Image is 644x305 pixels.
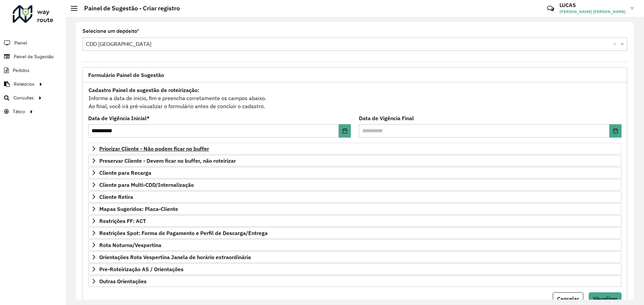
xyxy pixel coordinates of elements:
[88,86,622,110] div: Informe a data de inicio, fim e preencha corretamente os campos abaixo. Ao final, você irá pré-vi...
[14,53,54,60] span: Painel de Sugestão
[543,1,558,16] a: Contato Rápido
[99,158,236,163] span: Preservar Cliente - Devem ficar no buffer, não roteirizar
[609,124,622,138] button: Choose Date
[99,218,146,224] span: Restrições FF: ACT
[88,203,622,215] a: Mapas Sugeridos: Placa-Cliente
[99,279,147,284] span: Outras Orientações
[88,167,622,178] a: Cliente para Recarga
[88,155,622,166] a: Preservar Cliente - Devem ficar no buffer, não roteirizar
[88,72,164,78] span: Formulário Painel de Sugestão
[88,276,622,287] a: Outras Orientações
[14,81,35,88] span: Relatórios
[99,194,133,200] span: Cliente Retira
[88,251,622,263] a: Orientações Rota Vespertina Janela de horário extraordinária
[593,295,617,302] span: Visualizar
[99,170,151,175] span: Cliente para Recarga
[88,215,622,227] a: Restrições FF: ACT
[99,230,268,236] span: Restrições Spot: Forma de Pagamento e Perfil de Descarga/Entrega
[99,146,209,151] span: Priorizar Cliente - Não podem ficar no buffer
[89,87,199,93] strong: Cadastro Painel de sugestão de roteirização:
[13,108,25,115] span: Tático
[88,179,622,190] a: Cliente para Multi-CDD/Internalização
[553,292,583,305] button: Cancelar
[99,242,161,248] span: Rota Noturna/Vespertina
[88,191,622,203] a: Cliente Retira
[613,40,619,48] span: Clear all
[88,143,622,154] a: Priorizar Cliente - Não podem ficar no buffer
[589,292,622,305] button: Visualizar
[339,124,351,138] button: Choose Date
[14,40,27,47] span: Painel
[559,9,626,15] span: [PERSON_NAME] [PERSON_NAME]
[99,182,194,187] span: Cliente para Multi-CDD/Internalização
[559,2,626,8] h3: LUCAS
[13,94,34,101] span: Consultas
[88,227,622,239] a: Restrições Spot: Forma de Pagamento e Perfil de Descarga/Entrega
[557,295,579,302] span: Cancelar
[99,266,183,272] span: Pre-Roteirização AS / Orientações
[88,114,150,122] label: Data de Vigência Inicial
[88,239,622,251] a: Rota Noturna/Vespertina
[99,206,178,212] span: Mapas Sugeridos: Placa-Cliente
[13,67,30,74] span: Pedidos
[83,27,139,35] label: Selecione um depósito
[99,254,251,260] span: Orientações Rota Vespertina Janela de horário extraordinária
[77,5,180,12] h2: Painel de Sugestão - Criar registro
[88,263,622,275] a: Pre-Roteirização AS / Orientações
[359,114,414,122] label: Data de Vigência Final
